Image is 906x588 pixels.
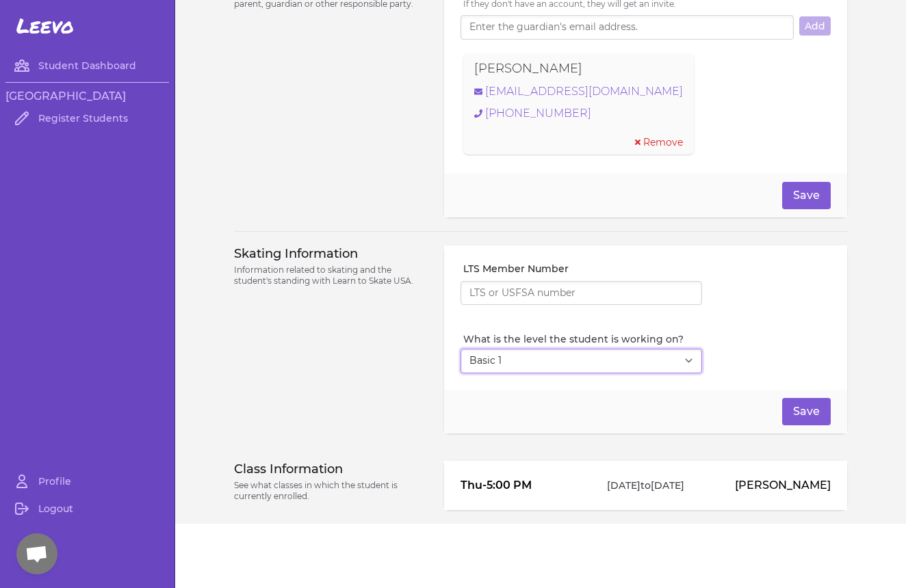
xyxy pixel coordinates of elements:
button: Save [782,398,831,425]
p: Information related to skating and the student's standing with Learn to Skate USA. [234,265,428,286]
a: Register Students [5,105,169,132]
button: Save [782,182,831,209]
input: LTS or USFSA number [461,281,702,306]
button: Add [799,16,831,36]
span: Leevo [16,14,74,38]
button: Remove [635,135,683,149]
p: [DATE] to [DATE] [586,479,706,492]
h3: [GEOGRAPHIC_DATA] [5,88,169,105]
p: See what classes in which the student is currently enrolled. [234,480,428,502]
a: Student Dashboard [5,52,169,79]
div: Open chat [16,533,57,574]
h3: Class Information [234,461,428,477]
p: Thu - 5:00 PM [461,477,580,494]
label: LTS Member Number [463,262,702,276]
span: Remove [643,135,683,149]
a: [PHONE_NUMBER] [474,105,683,122]
p: [PERSON_NAME] [474,59,582,78]
p: [PERSON_NAME] [711,477,831,494]
h3: Skating Information [234,245,428,262]
a: [EMAIL_ADDRESS][DOMAIN_NAME] [474,83,683,100]
a: Logout [5,495,169,522]
label: What is the level the student is working on? [463,332,702,346]
a: Profile [5,468,169,495]
input: Enter the guardian's email address. [461,15,794,40]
